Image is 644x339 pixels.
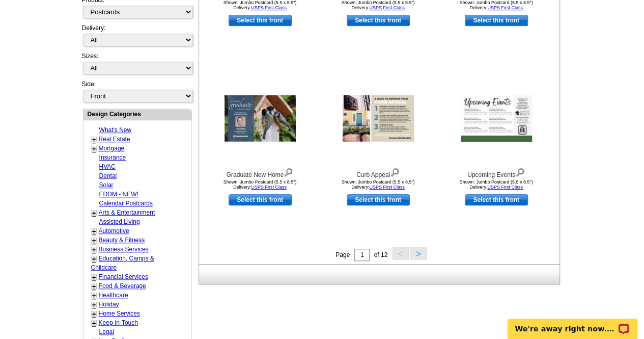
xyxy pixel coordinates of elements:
a: + [92,319,96,327]
a: + [92,237,96,245]
div: Side: [82,80,192,103]
a: USPS First Class [251,5,287,10]
a: + [92,136,96,144]
a: + [92,301,96,309]
img: view design details [390,166,400,177]
div: Shown: Jumbo Postcard (5.5 x 8.5") Delivery: [440,179,552,190]
a: Insurance [99,154,126,161]
div: Shown: Jumbo Postcard (5.5 x 8.5") Delivery: [322,179,434,190]
div: Delivery: [82,23,192,51]
a: Business Services [99,246,149,253]
a: use this design [229,194,292,205]
span: of 12 [374,251,387,258]
a: USPS First Class [369,185,405,190]
img: view design details [515,166,525,177]
a: USPS First Class [369,5,405,10]
a: Solar [99,181,114,189]
div: Graduate New Home [204,166,316,179]
div: Shown: Jumbo Postcard (5.5 x 8.5") Delivery: [204,179,316,190]
div: Curb Appeal [322,166,434,179]
a: Financial Services [99,273,148,280]
a: + [92,282,96,291]
a: Arts & Entertainment [99,209,155,216]
a: Mortgage [99,145,125,152]
a: Legal [99,328,114,335]
div: Design Categories [83,109,191,119]
a: EDDM - NEW! [99,191,138,198]
img: view design details [284,166,293,177]
div: Sizes: [82,51,192,80]
img: Curb Appeal [343,95,414,142]
a: use this design [229,15,292,26]
a: Food & Beverage [99,282,146,290]
a: Real Estate [99,136,130,143]
a: Assisted Living [99,218,140,225]
a: USPS First Class [487,5,523,10]
a: Calendar Postcards [99,200,153,207]
a: HVAC [99,163,116,170]
a: use this design [347,15,410,26]
button: < [393,247,409,259]
a: + [92,246,96,254]
img: Graduate New Home [225,95,296,142]
a: use this design [465,194,528,205]
div: Upcoming Events [440,166,552,179]
a: What's New [99,126,132,134]
button: > [410,247,427,259]
a: + [92,145,96,153]
a: Healthcare [99,292,128,299]
iframe: LiveChat chat widget [501,307,644,339]
a: + [92,209,96,217]
a: Holiday [99,301,119,308]
a: Automotive [99,227,129,234]
a: Beauty & Fitness [99,237,145,244]
a: use this design [465,15,528,26]
a: Education, Camps & Childcare [91,255,154,271]
a: + [92,273,96,281]
a: Home Services [99,310,140,317]
a: USPS First Class [251,185,287,190]
a: + [92,255,96,263]
span: Page [335,251,350,258]
a: Keep-in-Touch [99,319,138,326]
a: USPS First Class [487,185,523,190]
a: + [92,310,96,318]
a: + [92,292,96,300]
a: Dental [99,172,117,179]
a: use this design [347,194,410,205]
a: + [92,227,96,236]
img: Upcoming Events [461,95,532,142]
